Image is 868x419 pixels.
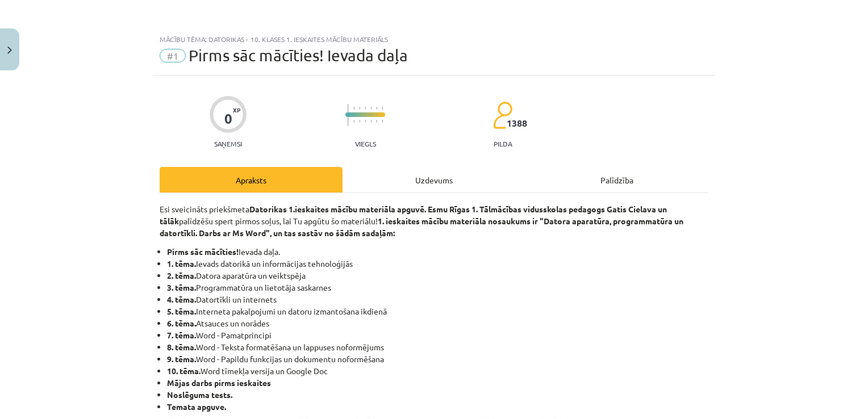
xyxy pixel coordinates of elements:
li: Word - Teksta formatēšana un lappuses noformējums [167,341,708,353]
b: Pirms sāc mācīties! [167,246,239,257]
img: icon-short-line-57e1e144782c952c97e751825c79c345078a6d821885a25fce030b3d8c18986b.svg [353,107,354,110]
img: icon-long-line-d9ea69661e0d244f92f715978eff75569469978d946b2353a9bb055b3ed8787d.svg [348,104,349,126]
img: icon-short-line-57e1e144782c952c97e751825c79c345078a6d821885a25fce030b3d8c18986b.svg [370,107,372,110]
div: 0 [224,111,232,127]
b: Temata apguve. [167,401,226,412]
b: 5. tēma. [167,306,196,316]
img: icon-short-line-57e1e144782c952c97e751825c79c345078a6d821885a25fce030b3d8c18986b.svg [382,107,383,110]
b: 8. tēma. [167,342,196,352]
div: Apraksts [160,167,343,192]
b: 3. tēma. [167,282,196,292]
b: 2. tēma. [167,270,196,280]
div: Palīdzība [525,167,708,192]
div: Mācību tēma: Datorikas - 10. klases 1. ieskaites mācību materiāls [160,35,708,43]
p: pilda [494,140,512,148]
img: icon-close-lesson-0947bae3869378f0d4975bcd49f059093ad1ed9edebbc8119c70593378902aed.svg [7,47,12,54]
div: Uzdevums [343,167,525,192]
li: Ievada daļa. [167,246,708,258]
li: Datora aparatūra un veiktspēja [167,270,708,282]
span: 1388 [507,118,527,128]
b: Noslēguma tests. [167,389,232,400]
span: XP [233,107,240,113]
img: icon-short-line-57e1e144782c952c97e751825c79c345078a6d821885a25fce030b3d8c18986b.svg [359,120,360,123]
span: #1 [160,49,186,62]
p: Viegls [355,140,376,148]
li: Atsauces un norādes [167,317,708,329]
img: icon-short-line-57e1e144782c952c97e751825c79c345078a6d821885a25fce030b3d8c18986b.svg [370,120,372,123]
p: Esi sveicināts priekšmeta palīdzēšu spert pirmos soļus, lai Tu apgūtu šo materiālu! [160,203,708,239]
img: icon-short-line-57e1e144782c952c97e751825c79c345078a6d821885a25fce030b3d8c18986b.svg [365,107,366,110]
strong: 1. ieskaites mācību materiāla nosaukums ir "Datora aparatūra, programmatūra un datortīkli. Darbs ... [160,216,683,238]
strong: Mājas darbs pirms ieskaites [167,378,271,388]
b: 1. tēma. [167,258,196,269]
img: icon-short-line-57e1e144782c952c97e751825c79c345078a6d821885a25fce030b3d8c18986b.svg [376,107,377,110]
img: students-c634bb4e5e11cddfef0936a35e636f08e4e9abd3cc4e673bd6f9a4125e45ecb1.svg [493,101,512,129]
span: Pirms sāc mācīties! Ievada daļa [189,46,408,65]
li: Ievads datorikā un informācijas tehnoloģijās [167,258,708,270]
li: Programmatūra un lietotāja saskarnes [167,282,708,294]
li: Word - Papildu funkcijas un dokumentu noformēšana [167,353,708,365]
img: icon-short-line-57e1e144782c952c97e751825c79c345078a6d821885a25fce030b3d8c18986b.svg [376,120,377,123]
strong: Datorikas 1.ieskaites mācību materiāla apguvē. Esmu Rīgas 1. Tālmācības vidusskolas pedagogs Gati... [160,204,667,226]
img: icon-short-line-57e1e144782c952c97e751825c79c345078a6d821885a25fce030b3d8c18986b.svg [359,107,360,110]
li: Word tīmekļa versija un Google Doc [167,365,708,377]
b: 4. tēma. [167,294,196,304]
p: Saņemsi [210,140,247,148]
li: Word - Pamatprincipi [167,329,708,341]
b: 6. tēma. [167,318,196,328]
li: Datortīkli un internets [167,294,708,305]
li: Interneta pakalpojumi un datoru izmantošana ikdienā [167,305,708,317]
b: 7. tēma. [167,330,196,340]
b: 9. tēma. [167,354,196,364]
img: icon-short-line-57e1e144782c952c97e751825c79c345078a6d821885a25fce030b3d8c18986b.svg [353,120,354,123]
img: icon-short-line-57e1e144782c952c97e751825c79c345078a6d821885a25fce030b3d8c18986b.svg [365,120,366,123]
b: 10. tēma. [167,366,201,376]
img: icon-short-line-57e1e144782c952c97e751825c79c345078a6d821885a25fce030b3d8c18986b.svg [382,120,383,123]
